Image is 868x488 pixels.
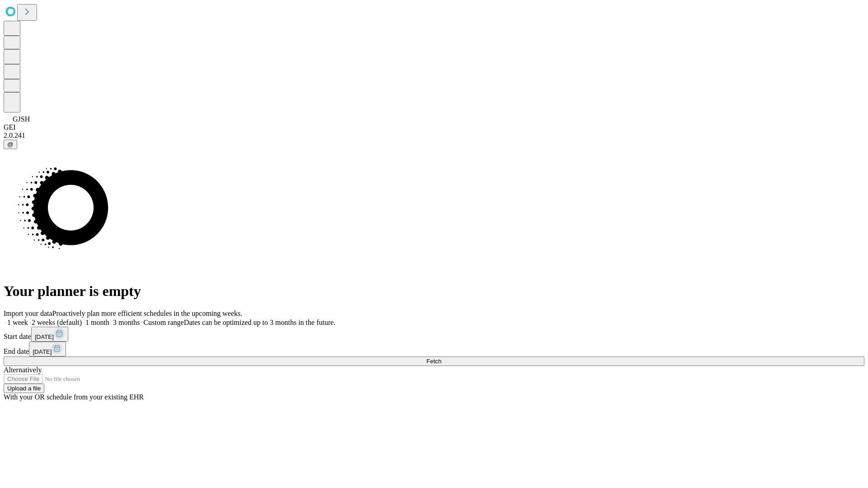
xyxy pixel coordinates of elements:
span: 3 months [113,319,140,326]
span: @ [7,141,14,148]
div: 2.0.241 [4,131,864,140]
span: 2 weeks (default) [32,319,82,326]
div: Start date [4,327,864,342]
span: 1 month [85,319,109,326]
span: With your OR schedule from your existing EHR [4,393,144,401]
button: Upload a file [4,384,44,393]
button: [DATE] [31,327,68,342]
span: Custom range [143,319,184,326]
div: GEI [4,123,864,131]
span: 1 week [7,319,28,326]
button: @ [4,140,17,149]
span: Alternatively [4,366,42,374]
span: [DATE] [35,333,54,340]
h1: Your planner is empty [4,283,864,300]
span: GJSH [13,115,30,123]
span: Dates can be optimized up to 3 months in the future. [184,319,335,326]
div: End date [4,342,864,357]
span: Import your data [4,310,52,317]
span: Fetch [426,358,441,365]
button: Fetch [4,357,864,366]
span: [DATE] [33,348,52,355]
span: Proactively plan more efficient schedules in the upcoming weeks. [52,310,242,317]
button: [DATE] [29,342,66,357]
